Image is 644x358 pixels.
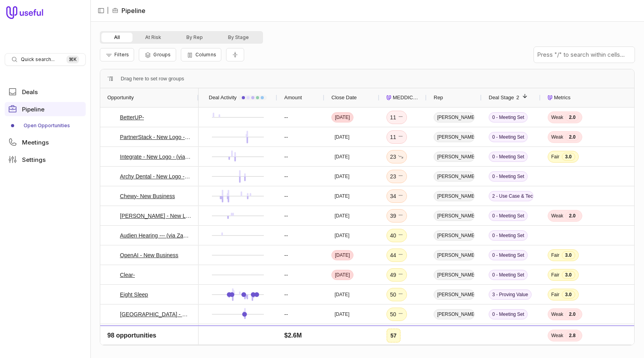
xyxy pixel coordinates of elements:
[434,132,475,142] span: [PERSON_NAME]
[434,250,475,260] span: [PERSON_NAME]
[434,171,475,182] span: [PERSON_NAME]
[284,191,288,201] div: --
[335,213,350,219] time: [DATE]
[489,270,528,280] span: 0 - Meeting Set
[120,211,191,221] a: [PERSON_NAME] - New Logo - (via Zap Automation)
[112,6,145,15] li: Pipeline
[489,250,528,260] span: 0 - Meeting Set
[398,290,403,299] span: No change
[551,311,563,317] span: Weak
[434,211,475,221] span: [PERSON_NAME]
[434,309,475,319] span: [PERSON_NAME]
[120,250,178,260] a: OpenAI - New Business
[284,132,288,142] div: --
[66,56,79,63] kbd: ⌘ K
[565,212,579,220] span: 2.0
[107,93,134,102] span: Opportunity
[398,191,403,201] span: No change
[434,289,475,300] span: [PERSON_NAME]
[390,290,403,299] div: 50
[551,252,559,258] span: Fair
[120,270,135,280] a: Clear-
[284,231,288,240] div: --
[434,270,475,280] span: [PERSON_NAME]
[489,309,528,319] span: 0 - Meeting Set
[393,93,420,102] span: MEDDICC Score
[398,132,403,142] span: No change
[284,270,288,280] div: --
[5,85,86,99] a: Deals
[551,291,559,298] span: Fair
[567,330,581,338] span: 4.0
[390,270,403,280] div: 49
[120,113,144,122] a: BetterUP-
[434,329,475,339] span: [PERSON_NAME]
[565,310,579,318] span: 2.0
[153,52,171,58] span: Groups
[390,152,403,161] div: 23
[551,114,563,121] span: Weak
[100,48,134,61] button: Filter Pipeline
[132,33,174,42] button: At Risk
[22,139,49,145] span: Meetings
[398,113,403,122] span: No change
[551,272,559,278] span: Fair
[120,290,148,299] a: Eight Sleep
[121,74,184,83] span: Drag here to set row groups
[335,193,350,199] time: [DATE]
[284,152,288,161] div: --
[562,271,575,279] span: 3.0
[121,74,184,83] div: Row Groups
[335,154,350,160] time: [DATE]
[174,33,215,42] button: By Rep
[284,329,297,339] div: $30K
[434,93,443,102] span: Rep
[386,88,420,107] div: MEDDICC Score
[390,211,403,221] div: 39
[5,135,86,149] a: Meetings
[284,250,288,260] div: --
[335,311,350,317] time: [DATE]
[489,152,528,162] span: 0 - Meeting Set
[5,152,86,167] a: Settings
[335,331,350,337] time: [DATE]
[331,93,357,102] span: Close Date
[390,113,403,122] div: 11
[489,329,523,339] span: 1 - Discovery
[139,48,176,61] button: Group Pipeline
[5,119,86,132] a: Open Opportunities
[390,310,403,319] div: 50
[390,329,403,339] div: 51
[565,113,579,121] span: 2.0
[284,172,288,181] div: --
[489,191,534,201] span: 2 - Use Case & Technical Validation
[226,48,244,62] button: Collapse all rows
[284,211,288,221] div: --
[22,106,44,112] span: Pipeline
[284,290,288,299] div: --
[390,132,403,142] div: 11
[120,172,191,181] a: Archy Dental - New Logo - (via Zap Automation)
[534,47,635,63] input: Press "/" to search within cells...
[120,231,191,240] a: Audien Hearing --- (via Zap Automation)
[335,272,350,278] time: [DATE]
[551,331,565,337] span: Strong
[489,132,528,142] span: 0 - Meeting Set
[335,173,350,180] time: [DATE]
[284,310,288,319] div: --
[335,291,350,298] time: [DATE]
[562,153,575,161] span: 3.0
[195,52,216,58] span: Columns
[120,310,191,319] a: [GEOGRAPHIC_DATA] - New Logo - (via Zap Automation)
[390,250,403,260] div: 44
[562,291,575,299] span: 3.0
[398,310,403,319] span: No change
[114,52,129,58] span: Filters
[398,231,403,240] span: No change
[489,112,528,122] span: 0 - Meeting Set
[551,154,559,160] span: Fair
[21,56,55,63] span: Quick search...
[120,132,191,142] a: PartnerStack - New Logo - (via Zap Automation)
[215,33,261,42] button: By Stage
[284,93,302,102] span: Amount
